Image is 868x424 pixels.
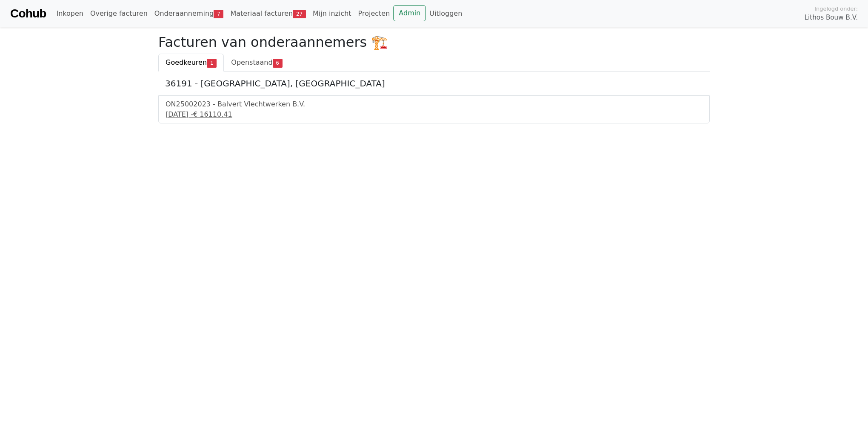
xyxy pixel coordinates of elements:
[814,5,858,13] span: Ingelogd onder:
[224,54,289,72] a: Openstaand6
[158,34,710,50] h2: Facturen van onderaannemers 🏗️
[158,54,224,72] a: Goedkeuren1
[165,78,703,89] h5: 36191 - [GEOGRAPHIC_DATA], [GEOGRAPHIC_DATA]
[355,5,394,22] a: Projecten
[53,5,86,22] a: Inkopen
[293,10,306,18] span: 27
[166,99,702,109] div: ON25002023 - Balvert Vlechtwerken B.V.
[309,5,355,22] a: Mijn inzicht
[207,59,217,67] span: 1
[166,58,207,66] span: Goedkeuren
[805,13,858,23] span: Lithos Bouw B.V.
[193,110,232,118] span: € 16110.41
[227,5,309,22] a: Materiaal facturen27
[166,99,702,120] a: ON25002023 - Balvert Vlechtwerken B.V.[DATE] -€ 16110.41
[393,5,426,21] a: Admin
[10,3,46,24] a: Cohub
[151,5,227,22] a: Onderaanneming7
[166,109,702,120] div: [DATE] -
[87,5,151,22] a: Overige facturen
[426,5,465,22] a: Uitloggen
[214,10,223,18] span: 7
[273,59,283,67] span: 6
[231,58,272,66] span: Openstaand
